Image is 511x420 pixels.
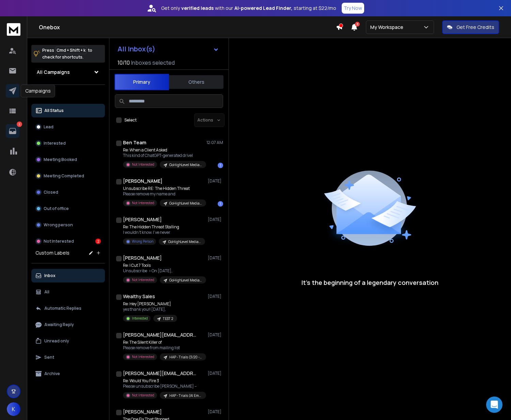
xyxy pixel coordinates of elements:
button: Try Now [342,3,364,14]
button: Awaiting Reply [31,318,105,332]
p: Not Interested [44,239,74,244]
button: Primary [114,74,169,90]
h1: [PERSON_NAME] [123,255,162,261]
p: GoHighLevel Media Owner Nurture – 20 Emails / 20 Days [168,239,201,244]
p: 2 [17,122,22,127]
p: Please remove my name and [123,191,205,197]
p: [DATE] [208,217,223,222]
p: GoHighLevel Media Owner Nurture – 20 Emails / 20 Days [169,201,202,206]
button: Meeting Completed [31,169,105,183]
p: Try Now [344,5,362,12]
label: Select [124,117,137,123]
button: Closed [31,185,105,199]
p: All Status [44,108,64,113]
button: Interested [31,136,105,150]
h1: Ben Team [123,139,146,146]
div: Open Intercom Messenger [486,397,502,413]
button: Archive [31,367,105,381]
button: Inbox [31,269,105,282]
p: Re: Hey [PERSON_NAME] [123,301,177,307]
p: Lead [44,124,53,130]
img: logo [7,23,20,36]
p: [DATE] [208,409,223,415]
p: [DATE] [208,371,223,376]
p: Re: Would You Fire 3 [123,378,205,384]
p: Not Interested [132,162,154,167]
p: [DATE] [208,255,223,261]
p: Interested [44,141,66,146]
button: All Campaigns [31,65,105,79]
p: Awaiting Reply [44,322,74,327]
p: Unsubscribe > On [DATE], [123,268,205,274]
h1: [PERSON_NAME][EMAIL_ADDRESS][DOMAIN_NAME] [123,332,198,338]
p: Meeting Completed [44,173,84,179]
button: All Inbox(s) [112,42,224,56]
p: TEST 2 [163,316,173,321]
p: Inbox [44,273,56,278]
p: My Workspace [370,24,406,31]
button: Others [169,75,223,90]
p: Not Interested [132,200,154,206]
p: I wouldn't know. I've never [123,230,205,235]
div: 2 [95,239,101,244]
span: Cmd + Shift + k [56,46,87,54]
div: Campaigns [21,84,55,97]
p: Get only with our starting at $22/mo [161,5,336,12]
strong: verified leads [181,5,214,12]
p: Unsubscribe RE: The Hidden Threat [123,186,205,191]
button: Automatic Replies [31,302,105,315]
p: This kind of ChatGPT-generated drivel [123,153,205,158]
h1: All Campaigns [37,69,70,76]
p: GoHighLevel Media Owner Nurture – 20 Emails / 20 Days [169,162,202,167]
button: K [7,402,20,416]
p: Interested [132,316,148,321]
p: [DATE] [208,178,223,184]
p: Not Interested [132,354,154,359]
p: Re: I Cut 7 Tools [123,263,205,268]
h3: Filters [31,90,105,100]
p: HAP - Trials (3/20 - Drip Series) [169,355,202,360]
p: Re: The Silent Killer of [123,340,205,345]
p: Automatic Replies [44,306,81,311]
h1: [PERSON_NAME] [123,408,162,415]
p: Please remove from mailing list [123,345,205,351]
p: HAP - Trials (AI Employee) [169,393,202,398]
p: Please unsubscribe [PERSON_NAME] – [123,384,205,389]
h1: [PERSON_NAME] [123,216,162,223]
span: 10 / 10 [118,59,130,67]
p: Wrong person [44,222,73,228]
p: Closed [44,190,58,195]
p: Re: When a Client Asked [123,147,205,153]
p: Archive [44,371,60,376]
p: Re: The Hidden Threat Stalling [123,224,205,230]
button: Lead [31,120,105,134]
p: Not Interested [132,393,154,398]
h1: All Inbox(s) [118,46,155,52]
h3: Inboxes selected [131,59,175,67]
strong: AI-powered Lead Finder, [234,5,292,12]
h1: [PERSON_NAME] [123,178,162,184]
div: 1 [218,163,223,168]
p: Not Interested [132,277,154,282]
h3: Custom Labels [35,249,69,256]
a: 2 [6,124,19,138]
button: All [31,285,105,299]
p: [DATE] [208,294,223,299]
p: [DATE] [208,332,223,338]
p: All [44,289,49,295]
button: Meeting Booked [31,153,105,166]
button: Out of office [31,202,105,215]
button: Wrong person [31,218,105,232]
p: Get Free Credits [456,24,494,31]
p: Out of office [44,206,69,211]
p: GoHighLevel Media Owner Nurture – 20 Emails / 20 Days [169,278,202,283]
p: It’s the beginning of a legendary conversation [301,278,438,287]
button: Get Free Credits [442,20,499,34]
p: yes thank you!! [DATE], [123,307,177,312]
p: Meeting Booked [44,157,77,162]
div: 1 [218,201,223,207]
p: Press to check for shortcuts. [42,47,92,61]
button: All Status [31,104,105,117]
